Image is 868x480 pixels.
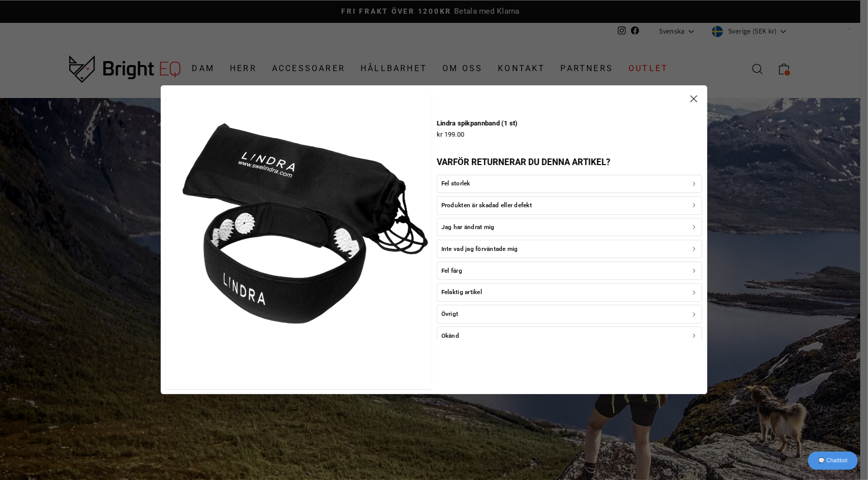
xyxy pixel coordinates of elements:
p: Okänd [441,331,459,341]
p: Fel storlek [441,179,470,189]
button: Inte vad jag förväntade mig [437,240,702,258]
button: Produkten är skadad eller defekt [437,197,702,215]
button: Fel färg [437,262,702,280]
p: kr 199.00 [437,129,518,140]
p: Lindra spikpannband (1 st) [437,118,518,129]
p: Felaktig artikel [441,288,482,298]
button: Fel storlek [437,175,702,193]
button: Jag har ändrat mig [437,218,702,236]
button: Felaktig artikel [437,283,702,302]
p: Inte vad jag förväntade mig [441,244,518,254]
p: Övrigt [441,309,458,319]
button: Övrigt [437,305,702,324]
p: Fel färg [441,266,462,276]
p: Produkten är skadad eller defekt [441,201,531,210]
h2: Varför returnerar du denna artikel? [437,156,702,168]
button: Okänd [437,327,702,345]
p: Jag har ändrat mig [441,222,494,232]
img: lindra-singel.png [169,94,428,353]
div: 💬 Chattbot [808,452,858,470]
